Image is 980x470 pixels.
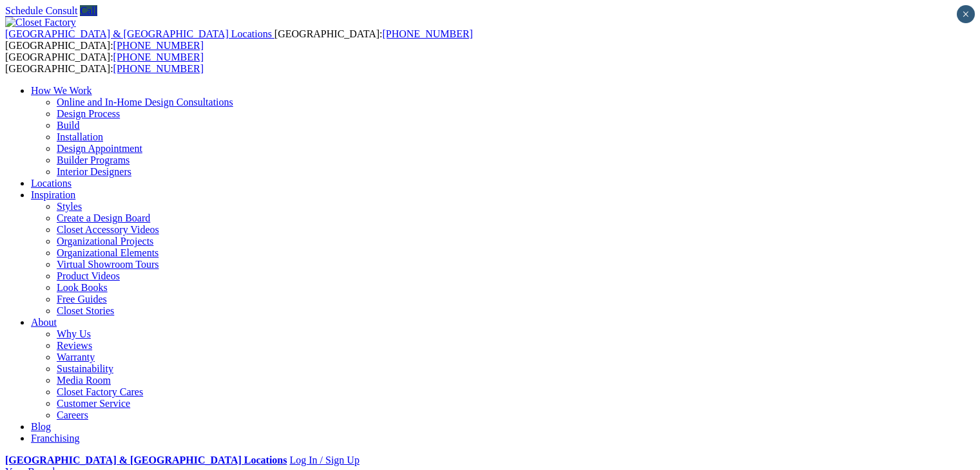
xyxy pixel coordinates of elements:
a: Organizational Elements [57,247,159,258]
span: [GEOGRAPHIC_DATA]: [GEOGRAPHIC_DATA]: [5,28,473,51]
a: Closet Accessory Videos [57,224,159,235]
a: Builder Programs [57,155,130,165]
a: Log In / Sign Up [289,455,359,465]
a: Schedule Consult [5,5,77,16]
a: [PHONE_NUMBER] [113,40,204,51]
a: Design Process [57,108,120,119]
a: Installation [57,131,103,142]
a: About [31,317,57,328]
a: Franchising [31,433,80,444]
a: [PHONE_NUMBER] [113,63,204,74]
a: [PHONE_NUMBER] [382,28,472,39]
a: Create a Design Board [57,212,150,223]
a: Why Us [57,328,91,339]
a: Free Guides [57,294,107,305]
a: [GEOGRAPHIC_DATA] & [GEOGRAPHIC_DATA] Locations [5,28,274,39]
img: Closet Factory [5,17,76,28]
a: Blog [31,421,51,432]
a: Customer Service [57,398,130,409]
a: Closet Stories [57,305,114,316]
a: Design Appointment [57,143,142,154]
a: Product Videos [57,270,120,281]
a: Online and In-Home Design Consultations [57,97,233,108]
a: Virtual Showroom Tours [57,259,159,270]
a: Inspiration [31,189,75,200]
a: Organizational Projects [57,236,153,247]
span: [GEOGRAPHIC_DATA]: [GEOGRAPHIC_DATA]: [5,52,204,74]
a: Locations [31,178,72,189]
a: Styles [57,201,82,212]
a: [GEOGRAPHIC_DATA] & [GEOGRAPHIC_DATA] Locations [5,455,287,465]
a: How We Work [31,85,92,96]
span: [GEOGRAPHIC_DATA] & [GEOGRAPHIC_DATA] Locations [5,28,272,39]
a: Reviews [57,340,92,351]
a: Closet Factory Cares [57,386,143,397]
a: Media Room [57,375,111,386]
a: Warranty [57,352,95,362]
a: [PHONE_NUMBER] [113,52,204,62]
a: Interior Designers [57,166,131,177]
a: Build [57,120,80,131]
a: Careers [57,409,88,420]
a: Look Books [57,282,108,293]
a: Call [80,5,97,16]
button: Close [957,5,975,23]
a: Sustainability [57,363,113,374]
